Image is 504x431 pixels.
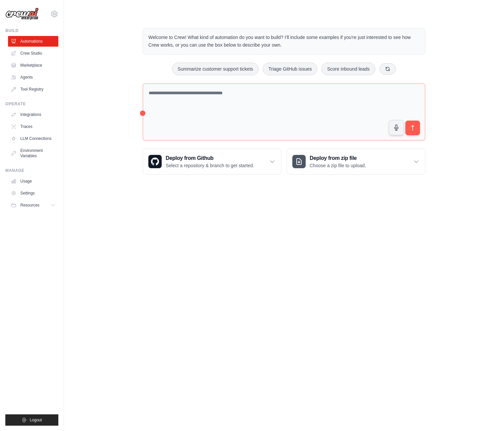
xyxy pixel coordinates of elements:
[8,60,58,71] a: Marketplace
[172,63,259,75] button: Summarize customer support tickets
[8,133,58,144] a: LLM Connections
[5,168,58,173] div: Manage
[8,145,58,161] a: Environment Variables
[5,414,58,426] button: Logout
[148,34,420,49] p: Welcome to Crew! What kind of automation do you want to build? I'll include some examples if you'...
[20,203,39,208] span: Resources
[8,72,58,83] a: Agents
[8,121,58,132] a: Traces
[166,154,254,162] h3: Deploy from Github
[263,63,317,75] button: Triage GitHub issues
[5,28,58,33] div: Build
[8,200,58,211] button: Resources
[8,176,58,187] a: Usage
[5,101,58,107] div: Operate
[8,48,58,59] a: Crew Studio
[310,162,366,169] p: Choose a zip file to upload.
[321,63,375,75] button: Score inbound leads
[30,417,42,423] span: Logout
[166,162,254,169] p: Select a repository & branch to get started.
[8,188,58,199] a: Settings
[5,8,39,20] img: Logo
[8,109,58,120] a: Integrations
[8,36,58,47] a: Automations
[310,154,366,162] h3: Deploy from zip file
[8,84,58,95] a: Tool Registry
